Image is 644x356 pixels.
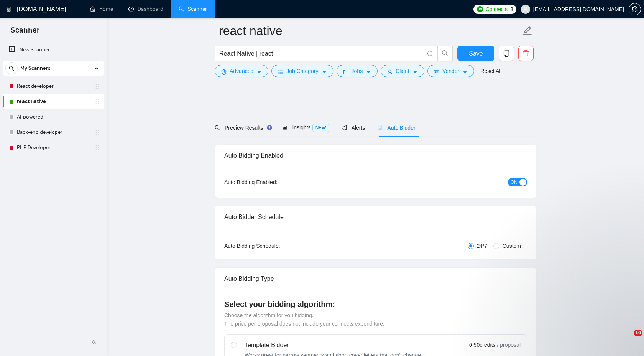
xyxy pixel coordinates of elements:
span: holder [94,145,100,151]
span: Custom [499,242,524,250]
span: holder [94,129,100,135]
span: 0.50 credits [469,341,495,349]
span: Connects: [486,5,509,13]
span: robot [377,125,383,130]
span: / proposal [497,341,521,349]
div: Auto Bidding Enabled: [224,178,325,186]
span: setting [221,69,227,75]
div: Template Bidder [245,341,422,350]
span: area-chart [282,125,287,130]
input: Scanner name... [219,21,521,40]
span: user [387,69,393,75]
span: search [6,66,17,71]
a: dashboardDashboard [128,6,163,12]
a: react native [17,94,90,109]
span: setting [629,6,641,12]
button: setting [629,3,641,15]
button: Save [457,46,495,61]
span: Advanced [230,67,253,75]
span: My Scanners [20,61,51,76]
span: NEW [312,124,329,132]
a: New Scanner [9,42,98,58]
li: New Scanner [3,42,104,58]
span: caret-down [462,69,468,75]
span: 24/7 [474,242,490,250]
button: barsJob Categorycaret-down [271,65,333,77]
button: idcardVendorcaret-down [427,65,474,77]
span: notification [342,125,347,130]
span: caret-down [412,69,418,75]
span: Auto Bidder [377,125,415,131]
a: PHP Developer [17,140,90,155]
span: search [438,50,452,57]
span: holder [94,83,100,89]
span: user [523,7,528,12]
span: 3 [510,5,513,13]
span: Choose the algorithm for you bidding. The price per proposal does not include your connects expen... [224,312,384,327]
span: Preview Results [215,125,270,131]
span: caret-down [256,69,262,75]
a: searchScanner [179,6,207,12]
span: Insights [282,124,329,130]
span: Vendor [442,67,459,75]
button: folderJobscaret-down [337,65,378,77]
span: Save [469,49,483,58]
a: React developer [17,79,90,94]
div: Auto Bidding Schedule: [224,242,325,250]
button: settingAdvancedcaret-down [215,65,268,77]
span: Client [396,67,409,75]
button: delete [518,46,534,61]
span: ON [511,178,517,186]
span: caret-down [366,69,371,75]
h4: Select your bidding algorithm: [224,299,527,310]
span: info-circle [427,51,432,56]
span: Alerts [342,125,365,131]
div: Auto Bidder Schedule [224,206,527,228]
a: homeHome [90,6,113,12]
span: idcard [434,69,439,75]
span: holder [94,114,100,120]
span: Job Category [286,67,318,75]
button: copy [499,46,514,61]
button: search [5,62,18,74]
a: Back-end developer [17,125,90,140]
div: Auto Bidding Type [224,268,527,290]
span: search [215,125,220,130]
li: My Scanners [3,61,104,155]
span: delete [519,50,533,57]
span: bars [278,69,283,75]
span: 10 [634,330,642,336]
a: AI-powered [17,109,90,125]
img: logo [7,3,12,16]
span: folder [343,69,348,75]
div: Tooltip anchor [266,124,273,131]
span: Scanner [5,25,46,41]
span: copy [499,50,514,57]
a: setting [629,6,641,12]
a: Reset All [480,67,501,75]
span: edit [522,26,532,36]
img: upwork-logo.png [477,6,483,12]
div: Auto Bidding Enabled [224,145,527,166]
span: double-left [91,338,99,346]
input: Search Freelance Jobs... [219,49,424,58]
span: caret-down [322,69,327,75]
span: holder [94,99,100,105]
button: userClientcaret-down [381,65,424,77]
iframe: Intercom live chat [618,330,636,348]
span: Jobs [352,67,363,75]
button: search [437,46,453,61]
